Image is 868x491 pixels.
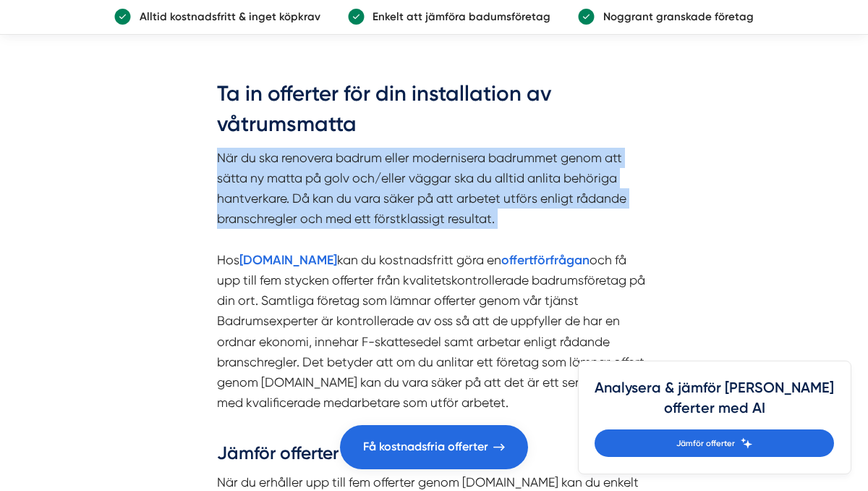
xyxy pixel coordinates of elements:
a: [DOMAIN_NAME] [239,253,337,267]
strong: offertförfrågan [501,252,590,267]
p: Enkelt att jämföra badumsföretag [365,8,550,25]
p: När du ska renovera badrum eller modernisera badrummet genom att sätta ny matta på golv och/eller... [217,148,651,434]
a: Få kostnadsfria offerter [340,425,528,469]
a: offertförfrågan [501,253,590,267]
p: Alltid kostnadsfritt & inget köpkrav [131,8,320,25]
p: Noggrant granskade företag [595,8,753,25]
h2: Ta in offerter för din installation av våtrumsmatta [217,79,651,148]
span: Jämför offerter [676,437,735,450]
h4: Analysera & jämför [PERSON_NAME] offerter med AI [595,378,834,429]
a: Jämför offerter [595,429,834,457]
h3: Jämför offerter [217,441,651,473]
span: Få kostnadsfria offerter [363,437,488,456]
strong: [DOMAIN_NAME] [239,252,337,267]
